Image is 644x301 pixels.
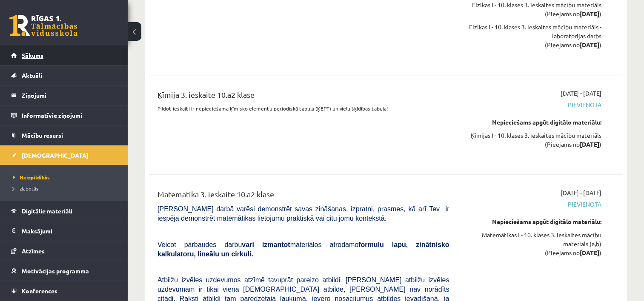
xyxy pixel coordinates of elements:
[22,221,117,241] legend: Maksājumi
[22,207,72,215] span: Digitālie materiāli
[462,23,601,49] div: Fizikas I - 10. klases 3. ieskaites mācību materiāls - laboratorijas darbs (Pieejams no )
[580,41,599,48] strong: [DATE]
[11,201,117,221] a: Digitālie materiāli
[11,125,117,145] a: Mācību resursi
[462,230,601,257] div: Matemātikas I - 10. klases 3. ieskaites mācību materiāls (a,b) (Pieejams no )
[9,15,77,36] a: Rīgas 1. Tālmācības vidusskola
[462,131,601,149] div: Ķīmijas I - 10. klases 3. ieskaites mācību materiāls (Pieejams no )
[157,188,449,204] div: Matemātika 3. ieskaite 10.a2 klase
[22,247,45,255] span: Atzīmes
[22,151,89,159] span: [DEMOGRAPHIC_DATA]
[22,131,63,139] span: Mācību resursi
[13,173,119,181] a: Neizpildītās
[580,140,599,148] strong: [DATE]
[462,217,601,226] div: Nepieciešams apgūt digitālo materiālu:
[22,71,42,79] span: Aktuāli
[13,174,50,181] span: Neizpildītās
[11,261,117,281] a: Motivācijas programma
[22,287,57,295] span: Konferences
[11,281,117,301] a: Konferences
[11,221,117,241] a: Maksājumi
[157,205,449,222] span: [PERSON_NAME] darbā varēsi demonstrēt savas zināšanas, izpratni, prasmes, kā arī Tev ir iespēja d...
[157,241,449,258] span: Veicot pārbaudes darbu materiālos atrodamo
[462,200,601,209] span: Pievienota
[22,85,117,105] legend: Ziņojumi
[580,10,599,17] strong: [DATE]
[561,188,601,197] span: [DATE] - [DATE]
[242,241,290,248] b: vari izmantot
[157,89,449,105] div: Ķīmija 3. ieskaite 10.a2 klase
[11,85,117,105] a: Ziņojumi
[11,241,117,261] a: Atzīmes
[462,100,601,109] span: Pievienota
[13,185,38,192] span: Izlabotās
[561,89,601,98] span: [DATE] - [DATE]
[22,105,117,125] legend: Informatīvie ziņojumi
[157,241,449,258] b: formulu lapu, zinātnisko kalkulatoru, lineālu un cirkuli.
[11,45,117,65] a: Sākums
[11,145,117,165] a: [DEMOGRAPHIC_DATA]
[580,249,599,256] strong: [DATE]
[22,267,89,275] span: Motivācijas programma
[462,0,601,18] div: Fizikas I - 10. klases 3. ieskaites mācību materiāls (Pieejams no )
[11,65,117,85] a: Aktuāli
[13,185,119,192] a: Izlabotās
[11,105,117,125] a: Informatīvie ziņojumi
[22,51,43,59] span: Sākums
[157,105,449,112] p: Pildot ieskaiti ir nepieciešama ķīmisko elementu periodiskā tabula (ĶEPT) un vielu šķīdības tabula!
[462,118,601,127] div: Nepieciešams apgūt digitālo materiālu:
